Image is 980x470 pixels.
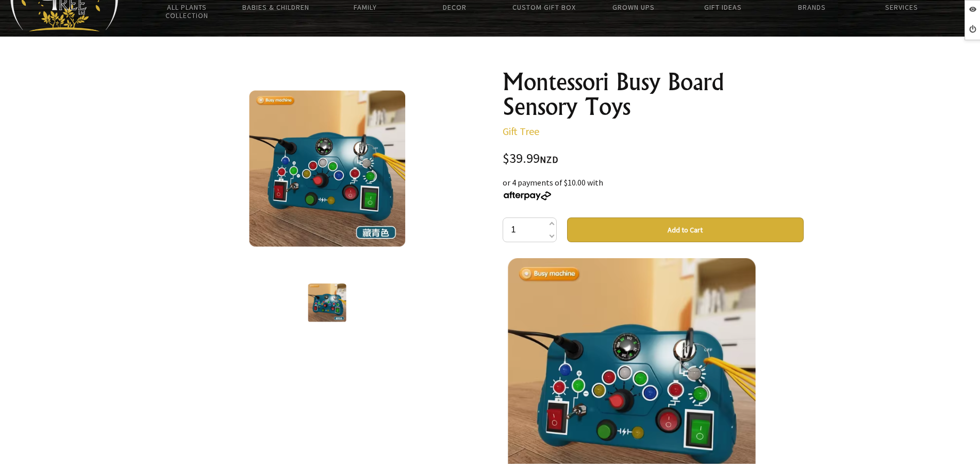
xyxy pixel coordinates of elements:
h1: Montessori Busy Board Sensory Toys [503,70,804,119]
img: Montessori Busy Board Sensory Toys [246,90,408,250]
a: Gift Tree [503,125,539,138]
img: Montessori Busy Board Sensory Toys [307,283,347,323]
button: Add to Cart [567,217,804,242]
div: or 4 payments of $10.00 with [503,176,804,201]
img: Afterpay [503,191,552,200]
span: NZD [540,154,558,165]
div: $39.99 [503,152,804,166]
